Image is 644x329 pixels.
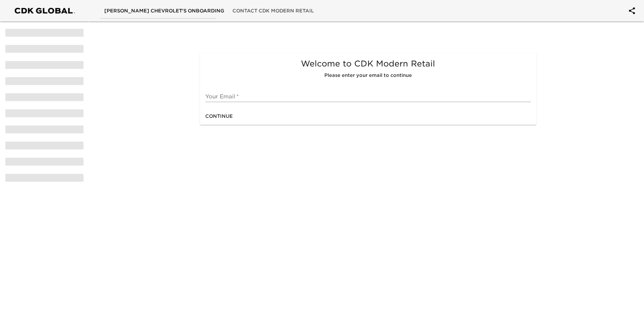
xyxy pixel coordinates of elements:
span: Continue [205,112,233,121]
h6: Please enter your email to continue [205,72,531,79]
span: [PERSON_NAME] Chevrolet's Onboarding [104,7,224,15]
h5: Welcome to CDK Modern Retail [205,58,531,69]
button: Continue [203,110,235,123]
span: Contact CDK Modern Retail [232,7,314,15]
button: account of current user [624,3,640,19]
